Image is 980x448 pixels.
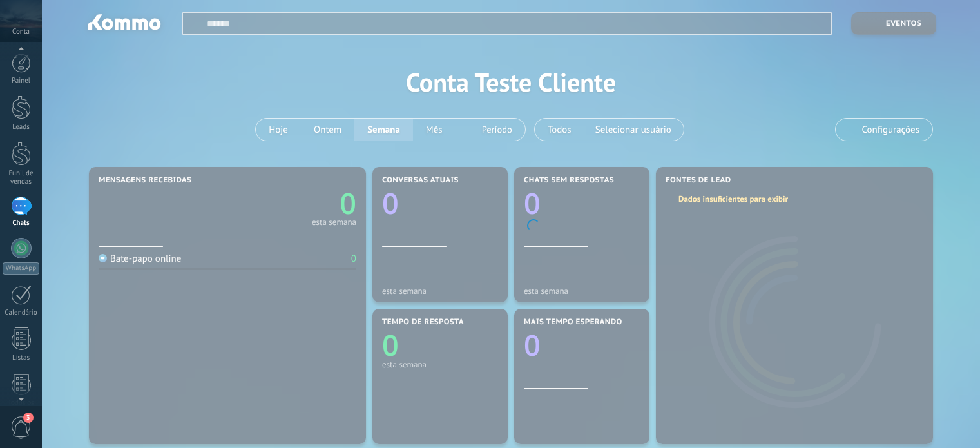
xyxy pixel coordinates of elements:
[3,123,40,131] div: Leads
[3,170,40,186] div: Funil de vendas
[3,77,40,85] div: Painel
[23,413,34,423] span: 3
[3,219,40,228] div: Chats
[3,309,40,317] div: Calendário
[3,354,40,362] div: Listas
[3,262,39,275] div: WhatsApp
[12,28,30,36] span: Conta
